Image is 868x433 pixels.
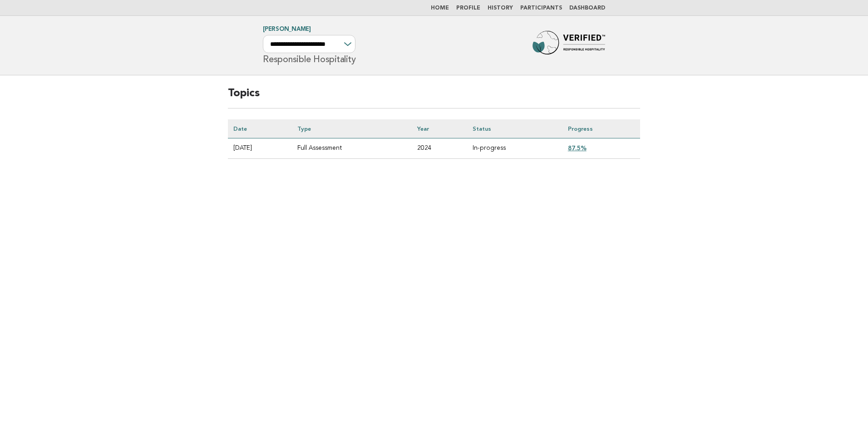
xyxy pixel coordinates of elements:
[431,5,449,11] a: Home
[520,5,562,11] a: Participants
[263,27,355,64] h1: Responsible Hospitality
[292,138,412,158] td: Full Assessment
[228,119,292,138] th: Date
[228,138,292,158] td: [DATE]
[412,138,467,158] td: 2024
[562,119,640,138] th: Progress
[569,5,605,11] a: Dashboard
[568,144,587,152] a: 87.5%
[228,86,640,108] h2: Topics
[533,31,605,60] img: Forbes Travel Guide
[488,5,513,11] a: History
[412,119,467,138] th: Year
[467,119,562,138] th: Status
[263,26,311,32] a: [PERSON_NAME]
[292,119,412,138] th: Type
[456,5,480,11] a: Profile
[467,138,562,158] td: In-progress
